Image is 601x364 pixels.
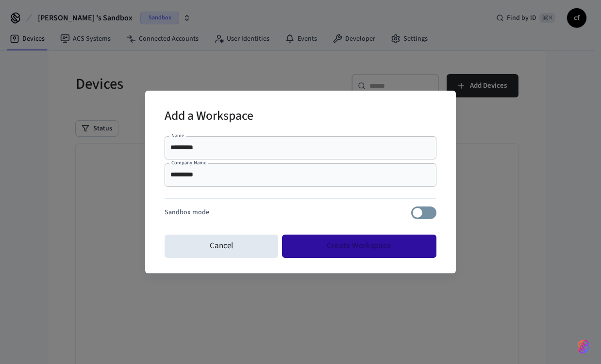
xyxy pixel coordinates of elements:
img: SeamLogoGradient.69752ec5.svg [578,339,589,354]
button: Cancel [165,235,278,258]
label: Name [171,132,184,139]
h2: Add a Workspace [165,102,253,132]
label: Company Name [171,159,206,166]
p: Sandbox mode [165,207,209,218]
